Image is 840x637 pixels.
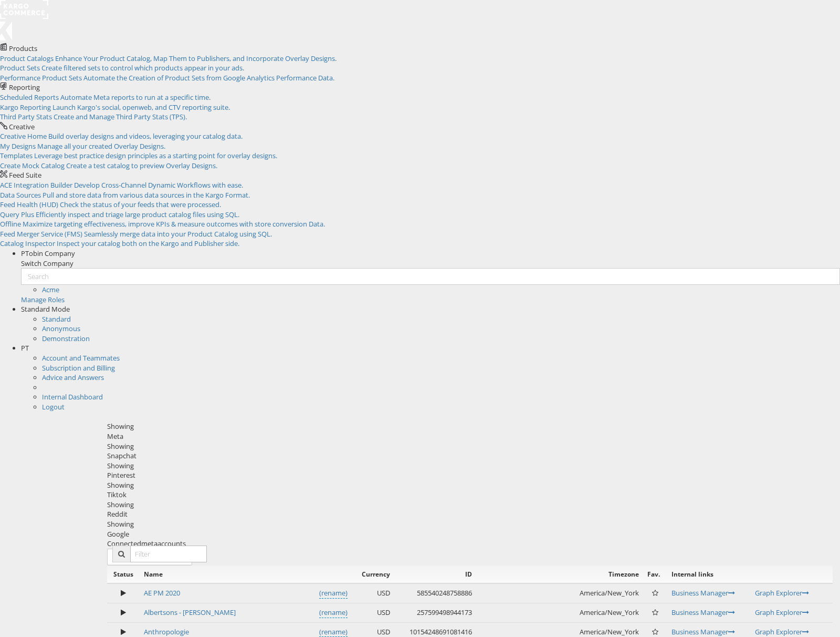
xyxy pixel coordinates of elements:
[671,627,735,636] a: Business Manager
[41,63,244,73] span: Create filtered sets to control which products appear in your ads.
[140,566,352,583] th: Name
[107,490,833,500] div: Tiktok
[394,566,476,583] th: ID
[83,73,334,83] span: Automate the Creation of Product Sets from Google Analytics Performance Data.
[107,422,833,431] div: Showing
[107,441,833,451] div: Showing
[394,583,476,603] td: 585540248758886
[74,180,243,190] span: Develop Cross-Channel Dynamic Workflows with ease.
[42,314,71,324] a: Standard
[84,229,272,239] span: Seamlessly merge data into your Product Catalog using SQL.
[671,608,735,617] a: Business Manager
[319,608,348,618] a: (rename)
[42,353,120,363] a: Account and Teammates
[60,93,211,102] span: Automate Meta reports to run at a specific time.
[36,210,239,219] span: Efficiently inspect and triage large product catalog files using SQL.
[55,54,337,63] span: Enhance Your Product Catalog, Map Them to Publishers, and Incorporate Overlay Designs.
[107,566,140,583] th: Status
[319,588,348,599] a: (rename)
[144,627,189,636] a: Anthropologie
[107,480,833,490] div: Showing
[21,249,75,258] span: PTobin Company
[144,588,180,598] a: AE PM 2020
[21,304,70,314] span: Standard Mode
[23,219,325,229] span: Maximize targeting effectiveness, improve KPIs & measure outcomes with store conversion Data.
[21,259,840,269] div: Switch Company
[352,603,394,622] td: USD
[52,102,230,112] span: Launch Kargo's social, openweb, and CTV reporting suite.
[34,151,277,160] span: Leverage best practice design principles as a starting point for overlay designs.
[60,200,221,209] span: Check the status of your feeds that were processed.
[352,583,394,603] td: USD
[42,324,80,333] a: Anonymous
[352,566,394,583] th: Currency
[130,546,207,562] input: Filter
[107,529,833,539] div: Google
[107,431,833,441] div: Meta
[107,461,833,471] div: Showing
[9,83,40,92] span: Reporting
[48,131,243,141] span: Build overlay designs and videos, leveraging your catalog data.
[476,583,643,603] td: America/New_York
[37,141,165,151] span: Manage all your created Overlay Designs.
[9,44,37,53] span: Products
[107,451,833,461] div: Snapchat
[42,402,65,412] a: Logout
[42,334,90,343] a: Demonstration
[643,566,667,583] th: Fav.
[144,608,236,617] a: Albertsons - [PERSON_NAME]
[66,161,217,170] span: Create a test catalog to preview Overlay Designs.
[107,470,833,480] div: Pinterest
[394,603,476,622] td: 257599498944173
[671,588,735,598] a: Business Manager
[476,603,643,622] td: America/New_York
[107,519,833,529] div: Showing
[21,268,840,285] input: Search
[755,608,809,617] a: Graph Explorer
[42,392,103,402] a: Internal Dashboard
[43,190,250,200] span: Pull and store data from various data sources in the Kargo Format.
[107,509,833,519] div: Reddit
[42,363,115,373] a: Subscription and Billing
[476,566,643,583] th: Timezone
[755,588,809,598] a: Graph Explorer
[107,549,192,566] button: ConnectmetaAccounts
[107,500,833,510] div: Showing
[9,170,41,180] span: Feed Suite
[9,122,35,131] span: Creative
[667,566,750,583] th: Internal links
[42,373,104,382] a: Advice and Answers
[141,539,157,548] span: meta
[42,285,59,294] a: Acme
[21,343,29,353] span: PT
[755,627,809,636] a: Graph Explorer
[54,112,187,121] span: Create and Manage Third Party Stats (TPS).
[57,239,239,248] span: Inspect your catalog both on the Kargo and Publisher side.
[107,539,833,549] div: Connected accounts
[21,295,65,304] a: Manage Roles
